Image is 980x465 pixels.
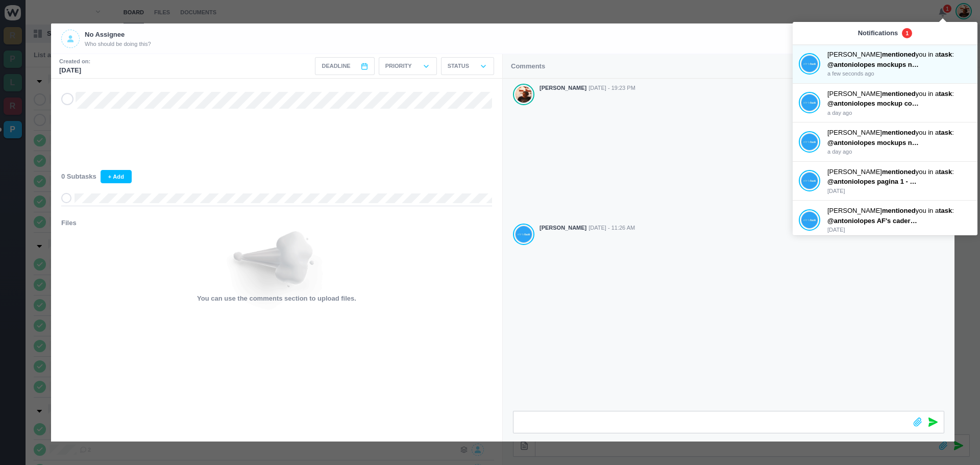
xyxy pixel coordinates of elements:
h3: Files [61,218,492,228]
a: João Tosta [PERSON_NAME]mentionedyou in atask: @antoniolopes mockup contracapa atualizado na driv... [799,89,971,117]
a: João Tosta [PERSON_NAME]mentionedyou in atask: @antoniolopes mockups na drive Nota:a cor amarela ... [799,128,971,156]
strong: mentioned [882,129,916,136]
img: No Files [226,231,328,313]
strong: task [939,129,952,136]
p: Priority [385,62,412,70]
img: João Tosta [801,172,818,189]
a: João Tosta [PERSON_NAME]mentionedyou in atask: @antoniolopes mockups na drive a few seconds ago [799,50,971,78]
p: [PERSON_NAME] you in a : [827,206,971,216]
p: [PERSON_NAME] you in a : [827,50,971,60]
a: João Tosta [PERSON_NAME]mentionedyou in atask: @antoniolopes AF's caderno e caixa na drive [DATE] [799,206,971,234]
p: [PERSON_NAME] you in a : [827,167,971,177]
span: 0 Subtasks [61,172,96,182]
span: @antoniolopes mockups na drive [827,61,934,68]
p: [PERSON_NAME] you in a : [827,128,971,138]
a: João Tosta [PERSON_NAME]mentionedyou in atask: @antoniolopes pagina 1 - To [GEOGRAPHIC_DATA] - po... [799,167,971,195]
img: João Tosta [801,94,818,111]
p: [DATE] [59,65,90,76]
span: Who should be doing this? [85,40,151,48]
strong: mentioned [882,90,916,97]
p: a few seconds ago [827,69,971,78]
strong: mentioned [882,51,916,58]
img: João Tosta [801,55,818,72]
p: a day ago [827,148,971,156]
strong: mentioned [882,168,916,176]
strong: task [939,168,952,176]
p: [DATE] [827,187,971,195]
p: You can use the comments section to upload files. [197,293,356,304]
p: Comments [511,61,545,71]
strong: task [939,207,952,214]
p: [PERSON_NAME] you in a : [827,89,971,99]
span: 1 [902,28,912,38]
span: @antoniolopes AF's caderno e caixa na drive [827,217,970,225]
p: Status [448,62,469,70]
small: Created on: [59,57,90,66]
strong: task [939,51,952,58]
strong: task [939,90,952,97]
img: João Tosta [801,133,818,151]
strong: mentioned [882,207,916,214]
img: João Tosta [801,211,818,229]
p: [DATE] [827,226,971,234]
p: a day ago [827,109,971,117]
p: No Assignee [85,30,151,40]
p: Notifications [858,28,898,38]
button: + Add [101,170,132,183]
span: Deadline [322,62,350,70]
